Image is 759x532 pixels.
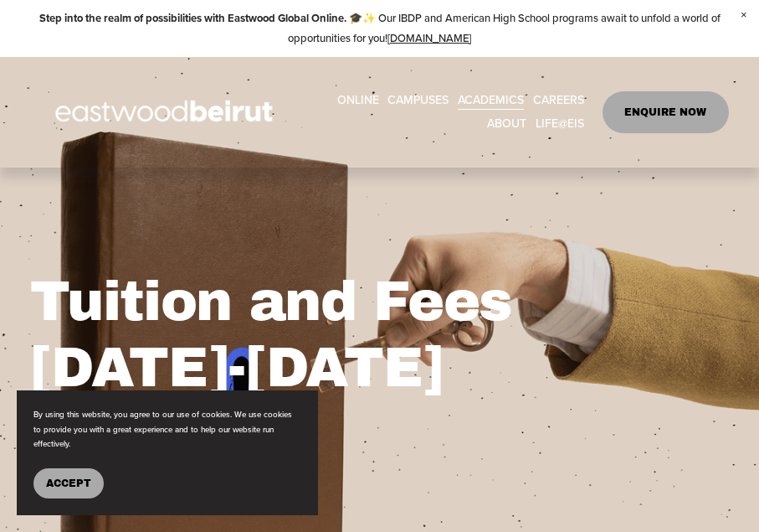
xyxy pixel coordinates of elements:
a: ONLINE [337,89,379,112]
a: folder dropdown [387,89,449,112]
h1: Tuition and Fees [DATE]-[DATE] [30,269,551,402]
span: ABOUT [487,113,526,135]
a: folder dropdown [487,112,526,136]
a: ENQUIRE NOW [603,91,729,133]
a: CAREERS [533,89,584,112]
p: By using this website, you agree to our use of cookies. We use cookies to provide you with a grea... [33,407,301,452]
img: EastwoodIS Global Site [30,70,303,155]
a: [DOMAIN_NAME] [387,30,471,45]
span: LIFE@EIS [536,113,584,135]
span: ACADEMICS [458,90,524,111]
section: Cookie banner [17,390,318,515]
a: folder dropdown [536,112,584,136]
span: CAMPUSES [387,90,449,111]
span: Accept [46,478,91,489]
button: Accept [33,468,104,498]
a: folder dropdown [458,89,524,112]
